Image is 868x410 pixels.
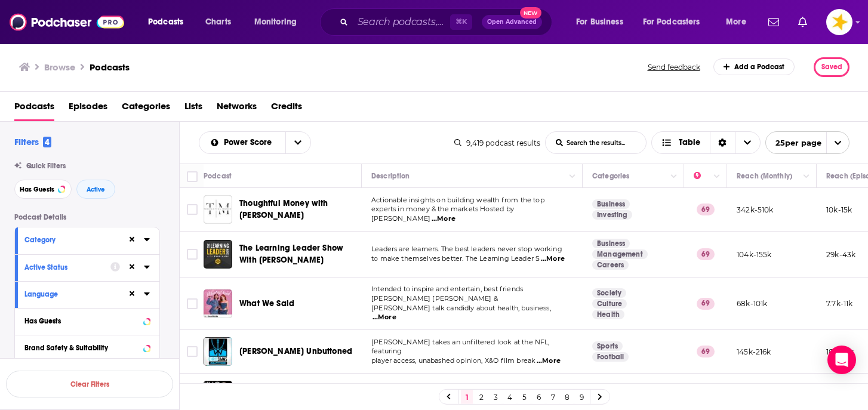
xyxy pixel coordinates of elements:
button: Show profile menu [826,9,852,35]
button: Category [24,232,127,247]
input: Search podcasts, credits, & more... [353,13,450,32]
a: 5 [518,390,530,404]
a: Kliq This: The Kevin Nash Podcast [204,381,232,409]
a: Health [592,310,624,319]
button: Clear Filters [6,371,173,397]
img: The Learning Leader Show With Ryan Hawk [204,240,232,269]
a: 6 [533,390,544,404]
a: Lists [184,97,202,121]
span: [PERSON_NAME] talk candidly about health, business, [371,304,551,312]
span: Podcasts [148,14,183,30]
div: Brand Safety & Suitability [24,344,140,352]
a: Investing [592,210,632,220]
span: ...More [541,254,565,264]
p: 145k-216k [737,347,771,357]
img: Chris Simms Unbuttoned [204,337,232,366]
span: 4 [43,137,51,147]
img: What We Said [204,289,232,318]
button: Column Actions [667,169,681,184]
span: [PERSON_NAME] Unbuttoned [239,346,352,356]
span: Leaders are learners. The best leaders never stop working [371,245,562,253]
a: 7 [547,390,559,404]
button: Active [76,180,115,199]
p: 342k-510k [737,205,774,215]
span: to make themselves better. The Learning Leader S [371,254,540,263]
a: 1 [461,390,473,404]
button: Active Status [24,260,110,275]
a: [PERSON_NAME] Unbuttoned [239,346,352,357]
div: Open Intercom Messenger [827,346,856,374]
span: Toggle select row [187,249,198,260]
a: 3 [490,390,501,404]
img: Thoughtful Money with Adam Taggart [204,195,232,224]
h1: Podcasts [90,61,130,73]
a: Business [592,239,630,248]
span: Actionable insights on building wealth from the top [371,196,544,204]
span: The Learning Leader Show With [PERSON_NAME] [239,243,343,265]
div: 9,419 podcast results [454,138,540,147]
a: 4 [504,390,516,404]
span: Has Guests [20,186,54,193]
p: 18k-27k [826,347,854,357]
a: Sports [592,341,623,351]
div: Power Score [694,169,710,183]
button: open menu [635,13,718,32]
p: 10k-15k [826,205,852,215]
a: Show notifications dropdown [764,12,784,32]
span: Episodes [69,97,107,121]
a: Management [592,249,648,259]
span: experts in money & the markets Hosted by [PERSON_NAME] [371,205,514,223]
div: Sort Direction [710,132,735,153]
p: 69 [697,248,715,260]
span: player access, unabashed opinion, X&O film break [371,356,535,365]
button: Column Actions [710,169,724,184]
span: Intended to inspire and entertain, best friends [PERSON_NAME] [PERSON_NAME] & [371,285,523,303]
p: 69 [697,204,715,215]
button: open menu [568,13,638,32]
span: For Business [576,14,623,30]
button: Language [24,286,127,301]
button: open menu [246,13,312,32]
img: Podchaser - Follow, Share and Rate Podcasts [10,11,124,33]
span: Table [679,138,700,147]
span: Toggle select row [187,204,198,215]
span: Toggle select row [187,298,198,309]
a: Culture [592,299,627,309]
a: 2 [475,390,487,404]
span: Saved [821,63,842,71]
p: 68k-101k [737,298,767,309]
a: Podcasts [14,97,54,121]
p: 29k-43k [826,249,855,260]
span: Networks [217,97,257,121]
div: Categories [592,169,629,183]
button: Saved [814,57,849,77]
a: Football [592,352,629,362]
p: 104k-155k [737,249,772,260]
span: Open Advanced [487,19,537,25]
span: ...More [432,214,455,224]
span: Toggle select row [187,346,198,357]
span: Active [87,186,105,193]
button: open menu [285,132,310,153]
span: ⌘ K [450,14,472,30]
button: open menu [199,138,285,147]
span: Logged in as Spreaker_Prime [826,9,852,35]
span: What We Said [239,298,294,309]
a: 9 [575,390,587,404]
button: Send feedback [644,62,704,72]
button: Open AdvancedNew [482,15,542,29]
span: Quick Filters [26,162,66,170]
button: Choose View [651,131,761,154]
h2: Choose List sort [199,131,311,154]
span: Monitoring [254,14,297,30]
span: Credits [271,97,302,121]
a: Careers [592,260,629,270]
div: Active Status [24,263,103,272]
a: Categories [122,97,170,121]
button: Brand Safety & Suitability [24,340,150,355]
